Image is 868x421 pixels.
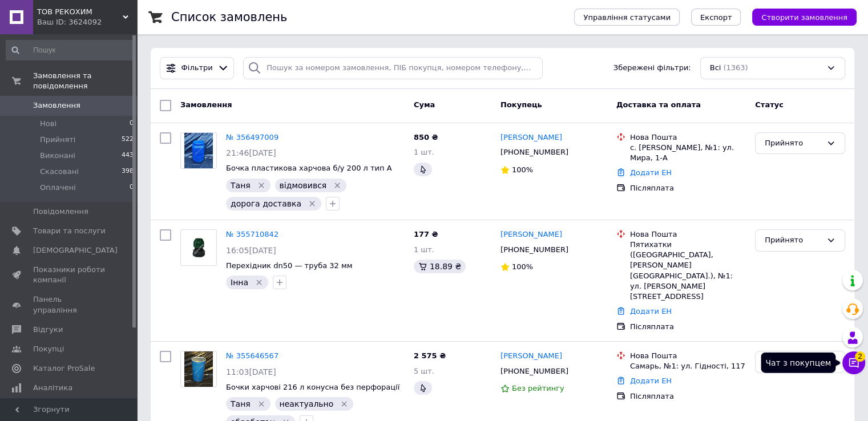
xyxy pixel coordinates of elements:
svg: Видалити мітку [340,399,349,408]
div: Післяплата [630,391,746,402]
div: Самарь, №1: ул. Гідності, 117 [630,361,746,371]
span: 443 [122,151,134,161]
span: дорога доставка [231,199,301,208]
span: (1363) [723,63,748,72]
span: Таня [231,181,251,190]
span: ТОВ РЕКОХИМ [37,7,123,17]
svg: Видалити мітку [308,199,317,208]
span: Нові [40,119,56,129]
div: Прийнято [765,137,822,149]
div: Післяплата [630,183,746,193]
a: Додати ЕН [630,307,672,315]
a: [PERSON_NAME] [500,132,562,143]
a: Фото товару [180,132,217,169]
svg: Видалити мітку [257,399,266,408]
span: Покупець [500,100,542,109]
span: 177 ₴ [414,230,438,238]
span: 0 [130,119,134,129]
img: Фото товару [184,133,212,168]
span: Аналітика [33,383,72,393]
span: Оплачені [40,183,76,193]
div: 18.89 ₴ [414,260,466,273]
div: Пятихатки ([GEOGRAPHIC_DATA], [PERSON_NAME][GEOGRAPHIC_DATA].), №1: ул. [PERSON_NAME][STREET_ADDR... [630,240,746,302]
span: Замовлення [180,100,232,109]
span: 1 шт. [414,148,434,156]
a: Бочка пластикова харчова б/у 200 л тип А [226,164,391,172]
div: Нова Пошта [630,132,746,143]
span: Управління статусами [583,13,671,22]
span: Інна [231,278,248,287]
span: 100% [512,165,533,174]
a: № 356497009 [226,133,278,141]
svg: Видалити мітку [255,278,264,287]
span: Статус [755,100,784,109]
span: 0 [130,183,134,193]
span: 21:46[DATE] [226,148,276,157]
div: Чат з покупцем [761,353,835,373]
span: неактуально [280,399,334,408]
div: Нова Пошта [630,229,746,240]
span: Cума [414,100,435,109]
span: Таня [231,399,251,408]
div: Нова Пошта [630,351,746,361]
a: Створити замовлення [741,13,857,21]
button: Чат з покупцем2 [842,351,865,374]
span: 850 ₴ [414,133,438,141]
span: 2 575 ₴ [414,351,446,360]
span: [DEMOGRAPHIC_DATA] [33,245,118,256]
span: Каталог ProSale [33,363,95,374]
div: [PHONE_NUMBER] [498,364,571,379]
span: Покупці [33,344,64,354]
div: [PHONE_NUMBER] [498,145,571,160]
span: Замовлення та повідомлення [33,71,137,91]
span: 100% [512,262,533,271]
a: Додати ЕН [630,168,672,177]
span: 398 [122,167,134,177]
a: [PERSON_NAME] [500,229,562,240]
input: Пошук за номером замовлення, ПІБ покупця, номером телефону, Email, номером накладної [243,57,543,79]
a: № 355646567 [226,351,278,360]
span: 2 [855,348,865,358]
span: 1 шт. [414,245,434,254]
span: Всі [710,63,721,74]
span: Бочки харчові 216 л конусна без перфорації [226,383,399,391]
img: Фото товару [181,230,216,265]
svg: Видалити мітку [333,181,342,190]
span: 16:05[DATE] [226,246,276,255]
a: Фото товару [180,351,217,387]
span: Без рейтингу [512,384,564,392]
div: [PHONE_NUMBER] [498,242,571,257]
span: Збережені фільтри: [613,63,691,74]
span: Прийняті [40,135,75,145]
a: Перехідник dn50 — труба 32 мм [226,261,352,270]
span: 522 [122,135,134,145]
button: Управління статусами [574,9,680,26]
span: Доставка та оплата [616,100,701,109]
img: Фото товару [184,351,213,387]
button: Створити замовлення [752,9,857,26]
div: Прийнято [765,234,822,246]
a: № 355710842 [226,230,278,238]
h1: Список замовлень [171,10,287,24]
span: Виконані [40,151,75,161]
span: Створити замовлення [761,13,847,22]
span: Скасовані [40,167,79,177]
a: [PERSON_NAME] [500,351,562,362]
div: с. [PERSON_NAME], №1: ул. Мира, 1-А [630,143,746,163]
button: Експорт [691,9,741,26]
span: 11:03[DATE] [226,367,276,377]
span: Показники роботи компанії [33,265,106,285]
span: 5 шт. [414,367,434,375]
span: Повідомлення [33,207,88,217]
div: Післяплата [630,322,746,332]
a: Додати ЕН [630,377,672,385]
a: Фото товару [180,229,217,266]
span: Панель управління [33,294,106,315]
span: Замовлення [33,100,80,111]
span: Фільтри [181,63,213,74]
span: Експорт [700,13,732,22]
span: Відгуки [33,325,63,335]
input: Пошук [6,40,135,60]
